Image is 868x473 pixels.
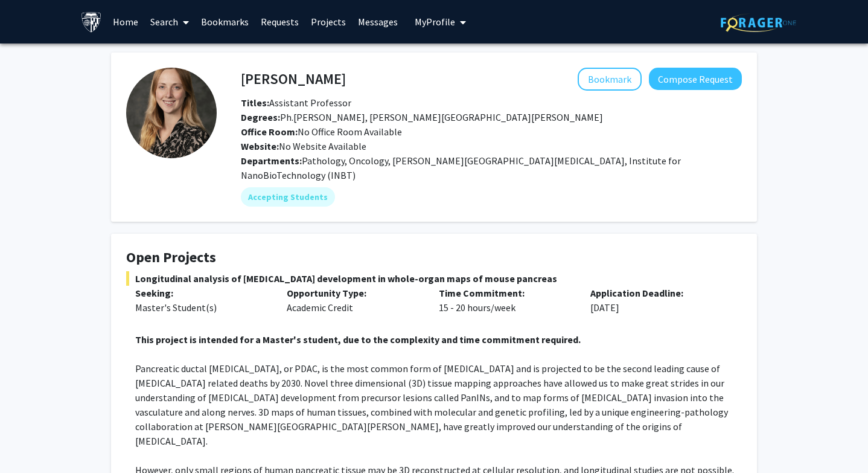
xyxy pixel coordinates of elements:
[135,333,581,346] strong: This project is intended for a Master's student, due to the complexity and time commitment required.
[305,1,352,43] a: Projects
[439,286,572,300] p: Time Commitment:
[144,1,195,43] a: Search
[241,126,298,138] b: Office Room:
[81,11,102,33] img: Johns Hopkins University Logo
[241,111,603,123] span: Ph.[PERSON_NAME], [PERSON_NAME][GEOGRAPHIC_DATA][PERSON_NAME]
[578,68,642,91] button: Add Ashley Kiemen to Bookmarks
[241,155,302,167] b: Departments:
[126,249,742,266] h4: Open Projects
[241,187,335,207] mat-chip: Accepting Students
[241,140,279,152] b: Website:
[241,140,366,152] span: No Website Available
[287,286,420,300] p: Opportunity Type:
[241,111,280,123] b: Degrees:
[241,155,681,181] span: Pathology, Oncology, [PERSON_NAME][GEOGRAPHIC_DATA][MEDICAL_DATA], Institute for NanoBioTechnolog...
[241,97,351,109] span: Assistant Professor
[649,68,742,90] button: Compose Request to Ashley Kiemen
[721,13,796,32] img: ForagerOne Logo
[126,271,742,286] span: Longitudinal analysis of [MEDICAL_DATA] development in whole-organ maps of mouse pancreas
[9,419,51,464] iframe: Chat
[195,1,255,43] a: Bookmarks
[255,1,305,43] a: Requests
[415,16,455,28] span: My Profile
[430,286,581,315] div: 15 - 20 hours/week
[278,286,429,315] div: Academic Credit
[581,286,733,315] div: [DATE]
[352,1,404,43] a: Messages
[241,126,402,138] span: No Office Room Available
[135,361,742,448] p: Pancreatic ductal [MEDICAL_DATA], or PDAC, is the most common form of [MEDICAL_DATA] and is proje...
[590,286,724,300] p: Application Deadline:
[135,286,269,300] p: Seeking:
[241,97,269,109] b: Titles:
[241,68,346,90] h4: [PERSON_NAME]
[107,1,144,43] a: Home
[126,68,217,158] img: Profile Picture
[135,300,269,315] div: Master's Student(s)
